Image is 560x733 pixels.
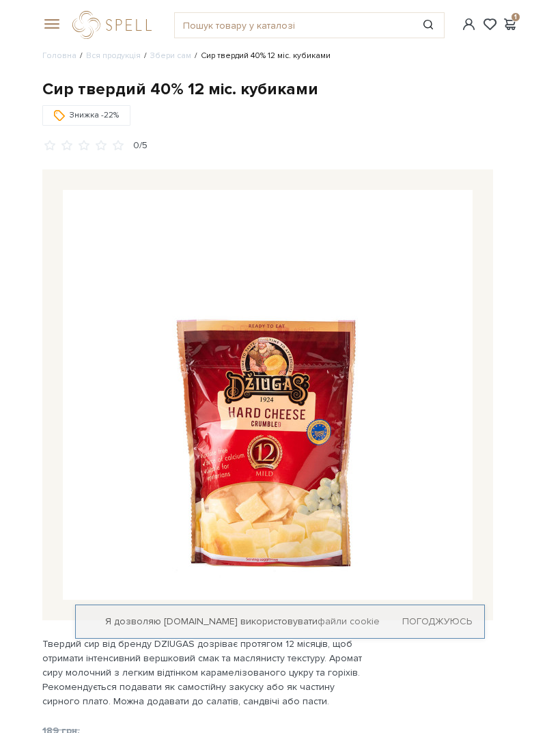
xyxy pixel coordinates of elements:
div: Я дозволяю [DOMAIN_NAME] використовувати [76,616,484,628]
img: Сир твердий 40% 12 міс. кубиками [63,190,473,600]
input: Пошук товару у каталозі [175,13,412,38]
div: 0/5 [133,139,148,152]
li: Сир твердий 40% 12 міс. кубиками [191,50,331,62]
a: Вся продукція [86,51,141,61]
a: Збери сам [150,51,191,61]
button: Пошук товару у каталозі [412,13,444,38]
div: Сир твердий 40% 12 міс. кубиками [42,79,518,100]
a: Погоджуюсь [402,616,472,628]
a: logo [72,11,158,39]
p: Твердий сир від бренду DZIUGAS дозріває протягом 12 місяців, щоб отримати інтенсивний вершковий с... [42,637,363,708]
a: Головна [42,51,76,61]
a: файли cookie [318,616,380,627]
div: Знижка -22% [42,105,130,126]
